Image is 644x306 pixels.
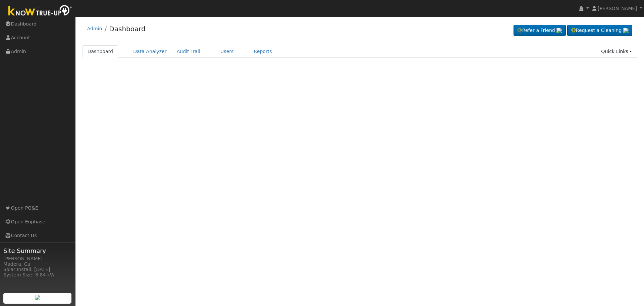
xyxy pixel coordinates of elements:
a: Dashboard [109,25,146,33]
div: Solar Install: [DATE] [3,266,72,273]
a: Quick Links [596,45,637,58]
div: [PERSON_NAME] [3,255,72,262]
a: Request a Cleaning [567,25,632,36]
div: Madera, Ca [3,261,72,268]
a: Users [215,45,239,58]
a: Reports [249,45,277,58]
a: Dashboard [83,45,118,58]
a: Refer a Friend [514,25,566,36]
span: [PERSON_NAME] [598,6,637,11]
img: retrieve [35,295,40,300]
img: retrieve [556,28,562,33]
a: Data Analyzer [128,45,172,58]
div: System Size: 8.84 kW [3,271,72,278]
img: Know True-Up [5,4,75,19]
img: retrieve [623,28,629,33]
a: Admin [87,26,102,31]
span: Site Summary [3,246,72,255]
a: Audit Trail [172,45,205,58]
